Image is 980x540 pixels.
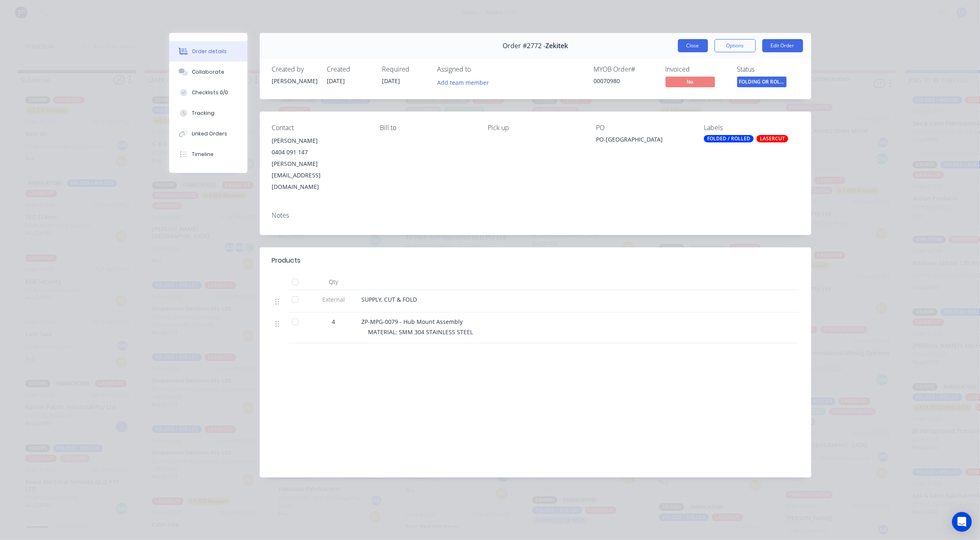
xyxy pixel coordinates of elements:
div: [PERSON_NAME] [272,135,367,147]
span: External [312,295,355,304]
button: Collaborate [169,62,247,82]
button: FOLDING OR ROLL... [737,77,787,89]
div: Qty [309,274,358,290]
div: Order details [192,48,227,55]
div: Timeline [192,151,214,158]
div: Required [382,65,428,73]
div: Invoiced [666,65,727,73]
button: Linked Orders [169,123,247,144]
div: PO [596,124,691,132]
span: MATERIAL: 5MM 304 STAINLESS STEEL [368,328,473,336]
button: Order details [169,41,247,62]
div: Checklists 0/0 [192,89,228,96]
span: SUPPLY, CUT & FOLD [362,296,417,303]
span: Zekitek [545,42,568,50]
button: Add team member [438,77,493,88]
span: [DATE] [327,77,345,85]
button: Timeline [169,144,247,165]
div: 0404 091 147 [272,147,367,158]
span: ZP-MPG-0079 - Hub Mount Assembly [362,318,463,326]
button: Checklists 0/0 [169,82,247,103]
div: Bill to [380,124,475,132]
div: Labels [704,124,798,132]
div: Created by [272,65,317,73]
div: Open Intercom Messenger [952,512,972,532]
div: Contact [272,124,367,132]
span: 4 [332,317,335,326]
button: Add team member [433,77,493,88]
button: Close [678,39,708,52]
div: Status [737,65,799,73]
div: Created [327,65,372,73]
div: [PERSON_NAME][EMAIL_ADDRESS][DOMAIN_NAME] [272,158,367,193]
div: [PERSON_NAME]0404 091 147[PERSON_NAME][EMAIL_ADDRESS][DOMAIN_NAME] [272,135,367,193]
div: [PERSON_NAME] [272,77,317,85]
div: Notes [272,212,799,219]
div: LASERCUT [757,135,788,142]
div: FOLDED / ROLLED [704,135,754,142]
div: Linked Orders [192,130,227,137]
button: Tracking [169,103,247,123]
div: MYOB Order # [594,65,656,73]
span: [DATE] [382,77,400,85]
div: Assigned to [438,65,520,73]
div: Collaborate [192,68,224,76]
span: FOLDING OR ROLL... [737,77,787,87]
span: No [666,77,715,87]
span: Order #2772 - [503,42,545,50]
div: Pick up [488,124,582,132]
div: Tracking [192,109,214,117]
div: PO-[GEOGRAPHIC_DATA] [596,135,691,147]
div: 00070980 [594,77,656,85]
div: Products [272,256,301,265]
button: Edit Order [762,39,803,52]
button: Options [715,39,756,52]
